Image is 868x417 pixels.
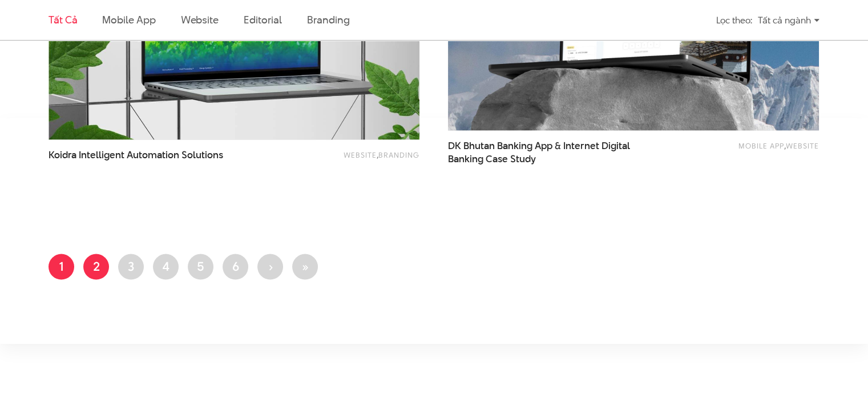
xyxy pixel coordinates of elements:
span: Koidra [49,148,76,162]
a: Mobile app [102,13,155,27]
a: 4 [153,254,179,280]
div: , [271,149,419,169]
span: Automation [127,148,179,162]
a: 2 [83,254,109,280]
a: 6 [223,254,248,280]
a: Editorial [244,13,282,27]
a: Mobile app [738,141,784,151]
a: 5 [188,254,213,280]
span: Intelligent [79,148,124,162]
div: Tất cả ngành [758,10,819,30]
a: Branding [378,150,419,160]
a: Tất cả [49,13,77,27]
span: › [268,258,273,275]
span: DK Bhutan Banking App & Internet Digital [448,139,652,166]
a: 3 [118,254,144,280]
div: , [671,139,819,160]
span: » [301,258,309,275]
span: Banking Case Study [448,153,536,166]
span: Solutions [181,148,223,162]
a: Website [344,150,377,160]
a: Koidra Intelligent Automation Solutions [49,149,253,175]
a: Website [181,13,219,27]
a: Website [786,141,819,151]
a: Branding [307,13,349,27]
a: DK Bhutan Banking App & Internet DigitalBanking Case Study [448,139,652,166]
div: Lọc theo: [716,10,752,30]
